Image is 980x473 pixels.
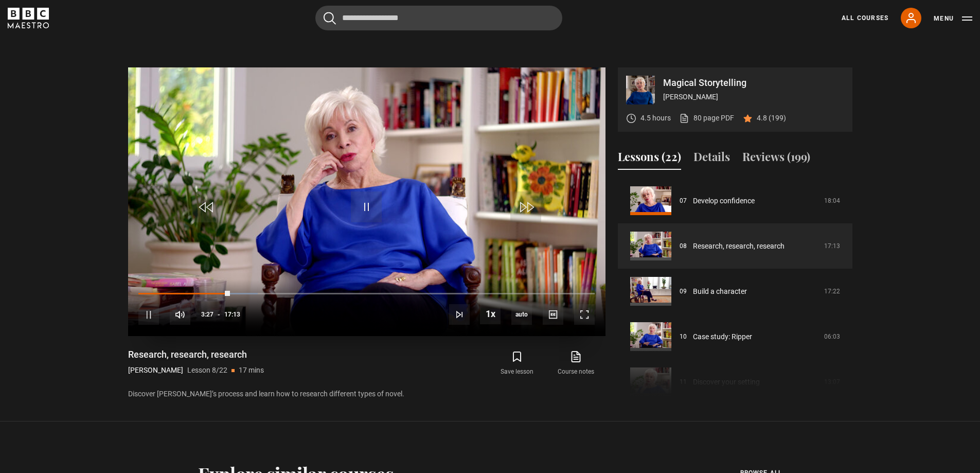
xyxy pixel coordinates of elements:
button: Mute [170,304,190,325]
p: Lesson 8/22 [187,365,227,376]
p: 4.8 (199) [757,113,786,124]
button: Details [693,148,730,170]
p: Discover [PERSON_NAME]’s process and learn how to research different types of novel. [128,389,605,399]
button: Pause [138,304,159,325]
span: 17:13 [224,305,240,324]
svg: BBC Maestro [8,8,49,28]
h1: Research, research, research [128,348,264,361]
div: Current quality: 360p [511,304,532,325]
button: Playback Rate [480,304,501,324]
a: 80 page PDF [679,113,734,124]
button: Toggle navigation [934,13,972,24]
a: Develop confidence [693,196,755,206]
button: Save lesson [488,348,546,378]
span: - [218,311,220,318]
input: Search [315,6,562,30]
a: Research, research, research [693,241,785,252]
p: 4.5 hours [640,113,671,124]
p: [PERSON_NAME] [128,365,183,376]
span: auto [511,304,532,325]
video-js: Video Player [128,67,605,336]
a: All Courses [842,13,888,23]
button: Lessons (22) [618,148,681,170]
button: Fullscreen [574,304,595,325]
button: Next Lesson [449,304,470,325]
p: 17 mins [239,365,264,376]
span: 3:27 [201,305,213,324]
button: Reviews (199) [742,148,810,170]
p: Magical Storytelling [663,78,844,87]
p: [PERSON_NAME] [663,92,844,102]
a: Case study: Ripper [693,331,752,342]
div: Progress Bar [138,293,594,295]
button: Captions [543,304,563,325]
a: Course notes [546,348,605,378]
button: Submit the search query [324,12,336,25]
a: Build a character [693,286,747,297]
